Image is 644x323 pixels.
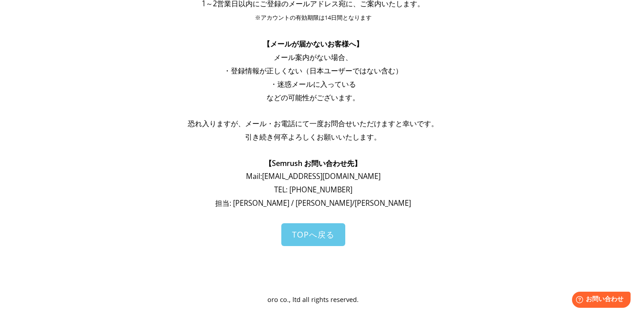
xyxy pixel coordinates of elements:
[255,14,372,21] span: ※アカウントの有効期限は14日間となります
[274,185,352,195] span: TEL: [PHONE_NUMBER]
[270,79,356,89] span: ・迷惑メールに入っている
[267,295,359,304] span: oro co., ltd all rights reserved.
[263,39,363,49] span: 【メールが届かないお客様へ】
[215,198,411,208] span: 担当: [PERSON_NAME] / [PERSON_NAME]/[PERSON_NAME]
[246,171,381,181] span: Mail: [EMAIL_ADDRESS][DOMAIN_NAME]
[267,93,360,102] span: などの可能性がございます。
[188,119,438,128] span: 恐れ入りますが、メール・お電話にて一度お問合せいただけますと幸いです。
[564,288,634,313] iframe: Help widget launcher
[292,229,335,240] span: TOPへ戻る
[265,158,361,168] span: 【Semrush お問い合わせ先】
[224,66,402,76] span: ・登録情報が正しくない（日本ユーザーではない含む）
[245,132,381,142] span: 引き続き何卒よろしくお願いいたします。
[274,52,352,62] span: メール案内がない場合、
[281,223,345,246] a: TOPへ戻る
